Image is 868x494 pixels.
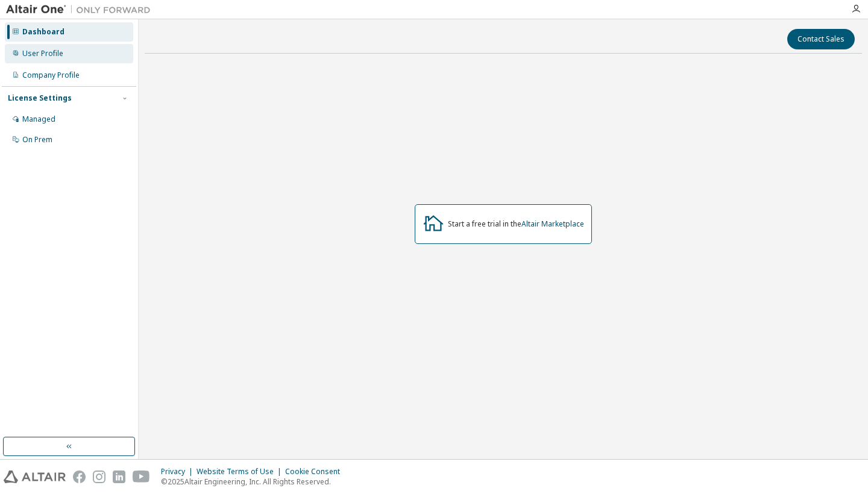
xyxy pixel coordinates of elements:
div: Privacy [161,467,197,477]
div: Cookie Consent [285,467,347,477]
div: User Profile [22,49,63,58]
img: Altair One [6,4,157,16]
img: linkedin.svg [113,471,125,483]
div: Dashboard [22,27,64,37]
div: License Settings [8,93,72,103]
img: instagram.svg [93,471,105,483]
div: Company Profile [22,70,80,80]
button: Contact Sales [787,29,855,49]
div: On Prem [22,135,52,145]
a: Altair Marketplace [521,219,584,229]
img: altair_logo.svg [4,471,66,483]
div: Start a free trial in the [448,219,584,229]
div: Managed [22,114,55,124]
p: © 2025 Altair Engineering, Inc. All Rights Reserved. [161,477,347,487]
div: Website Terms of Use [197,467,285,477]
img: facebook.svg [73,471,86,483]
img: youtube.svg [133,471,150,483]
